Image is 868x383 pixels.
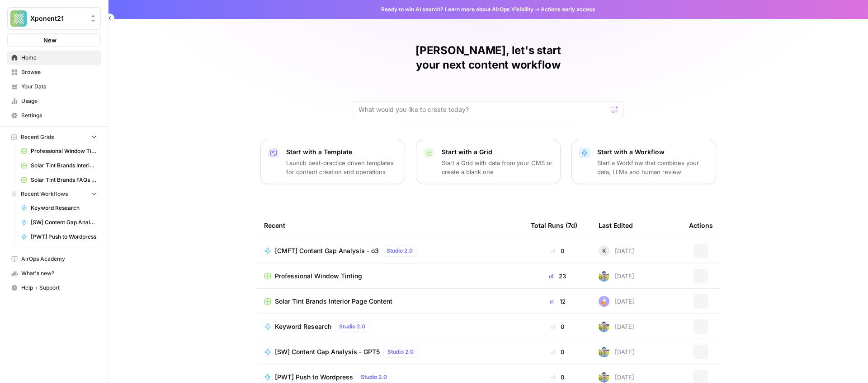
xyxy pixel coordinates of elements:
[275,322,331,331] span: Keyword Research
[416,140,561,184] button: Start with a GridStart a Grid with data from your CMS or create a blank one
[17,173,101,187] a: Solar Tint Brands FAQs Workflows
[597,148,708,157] p: Start with a Workflow
[359,105,607,114] input: What would you like to create today?
[7,33,101,47] button: New
[21,133,54,141] span: Recent Grids
[599,346,634,357] div: [DATE]
[599,372,609,383] img: 7o9iy2kmmc4gt2vlcbjqaas6vz7k
[17,215,101,230] a: [SW] Content Gap Analysis - GPT5
[531,246,584,255] div: 0
[264,245,516,256] a: [CMFT] Content Gap Analysis - o3Studio 2.0
[599,271,634,281] div: [DATE]
[361,373,387,381] span: Studio 2.0
[275,297,392,306] span: Solar Tint Brands Interior Page Content
[21,284,97,292] span: Help + Support
[531,373,584,382] div: 0
[571,140,716,184] button: Start with a WorkflowStart a Workflow that combines your data, LLMs and human review
[531,322,584,331] div: 0
[264,321,516,332] a: Keyword ResearchStudio 2.0
[387,348,414,356] span: Studio 2.0
[689,213,713,238] div: Actions
[442,148,553,157] p: Start with a Grid
[602,246,606,255] span: K
[21,255,97,263] span: AirOps Academy
[7,65,101,79] a: Browse
[286,148,397,157] p: Start with a Template
[275,246,379,255] span: [CMFT] Content Gap Analysis - o3
[264,346,516,357] a: [SW] Content Gap Analysis - GPT5Studio 2.0
[264,272,516,281] a: Professional Window Tinting
[31,233,97,241] span: [PWT] Push to Wordpress
[599,296,634,307] div: [DATE]
[599,245,634,256] div: [DATE]
[442,158,553,176] p: Start a Grid with data from your CMS or create a blank one
[260,140,405,184] button: Start with a TemplateLaunch best-practice driven templates for content creation and operations
[7,108,101,123] a: Settings
[275,347,380,356] span: [SW] Content Gap Analysis - GPT5
[541,5,595,14] span: Actions early access
[21,83,97,91] span: Your Data
[275,373,353,382] span: [PWT] Push to Wordpress
[7,281,101,295] button: Help + Support
[7,79,101,94] a: Your Data
[21,97,97,105] span: Usage
[339,323,365,331] span: Studio 2.0
[264,297,516,306] a: Solar Tint Brands Interior Page Content
[387,247,413,255] span: Studio 2.0
[7,266,101,281] button: What's new?
[599,321,609,332] img: 7o9iy2kmmc4gt2vlcbjqaas6vz7k
[353,43,624,72] h1: [PERSON_NAME], let's start your next content workflow
[597,158,708,176] p: Start a Workflow that combines your data, LLMs and human review
[17,158,101,173] a: Solar Tint Brands Interior Page Content
[599,213,633,238] div: Last Edited
[264,213,516,238] div: Recent
[17,201,101,215] a: Keyword Research
[531,297,584,306] div: 12
[43,36,57,45] span: New
[381,5,533,14] span: Ready to win AI search? about AirOps Visibility
[7,187,101,201] button: Recent Workflows
[286,158,397,176] p: Launch best-practice driven templates for content creation and operations
[599,296,609,307] img: ly0f5newh3rn50akdwmtp9dssym0
[599,346,609,357] img: 7o9iy2kmmc4gt2vlcbjqaas6vz7k
[21,190,68,198] span: Recent Workflows
[599,271,609,281] img: 7o9iy2kmmc4gt2vlcbjqaas6vz7k
[7,252,101,266] a: AirOps Academy
[7,94,101,108] a: Usage
[17,230,101,244] a: [PWT] Push to Wordpress
[17,144,101,158] a: Professional Window Tinting
[30,14,85,23] span: Xponent21
[21,111,97,120] span: Settings
[445,6,475,13] a: Learn more
[7,7,101,30] button: Workspace: Xponent21
[8,267,100,280] div: What's new?
[31,176,97,184] span: Solar Tint Brands FAQs Workflows
[31,162,97,170] span: Solar Tint Brands Interior Page Content
[31,147,97,155] span: Professional Window Tinting
[531,347,584,356] div: 0
[7,51,101,65] a: Home
[599,372,634,383] div: [DATE]
[21,68,97,76] span: Browse
[275,272,362,281] span: Professional Window Tinting
[31,204,97,212] span: Keyword Research
[31,218,97,226] span: [SW] Content Gap Analysis - GPT5
[531,272,584,281] div: 23
[10,10,27,27] img: Xponent21 Logo
[599,321,634,332] div: [DATE]
[7,130,101,144] button: Recent Grids
[264,372,516,383] a: [PWT] Push to WordpressStudio 2.0
[21,54,97,62] span: Home
[531,213,577,238] div: Total Runs (7d)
